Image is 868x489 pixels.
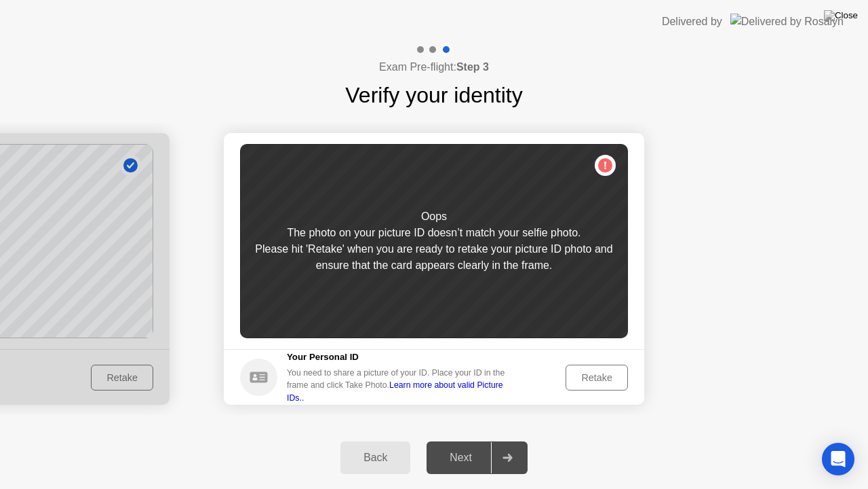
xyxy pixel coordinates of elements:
[822,443,854,475] div: Open Intercom Messenger
[287,350,515,364] h5: Your Personal ID
[379,59,489,75] h4: Exam Pre-flight:
[427,441,528,474] button: Next
[344,452,406,464] div: Back
[340,441,410,474] button: Back
[421,209,447,225] div: Oops
[287,225,580,241] div: The photo on your picture ID doesn’t match your selfie photo.
[456,61,489,73] b: Step 3
[730,14,844,29] img: Delivered by Rosalyn
[240,241,628,274] div: Please hit 'Retake' when you are ready to retake your picture ID photo and ensure that the card a...
[566,365,628,391] button: Retake
[824,10,858,21] img: Close
[287,380,503,402] a: Learn more about valid Picture IDs..
[345,79,522,111] h1: Verify your identity
[570,372,623,383] div: Retake
[287,367,515,404] div: You need to share a picture of your ID. Place your ID in the frame and click Take Photo.
[431,452,491,464] div: Next
[662,14,722,30] div: Delivered by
